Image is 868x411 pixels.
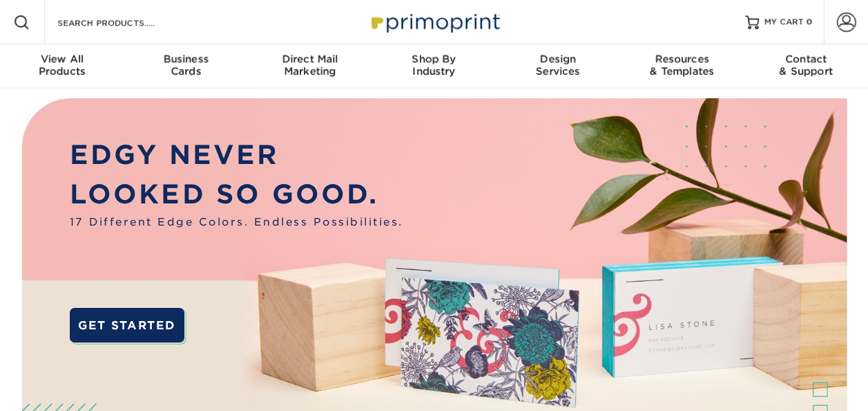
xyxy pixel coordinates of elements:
span: MY CART [764,17,804,28]
div: Marketing [248,53,372,77]
a: GET STARTED [70,308,184,342]
a: Direct MailMarketing [248,44,372,89]
img: Primoprint [365,7,503,37]
div: & Templates [620,53,744,77]
span: Design [496,53,620,65]
a: DesignServices [496,44,620,89]
span: 17 Different Edge Colors. Endless Possibilities. [70,214,403,230]
a: Contact& Support [744,44,868,89]
span: Shop By [372,53,496,65]
div: Cards [124,53,249,77]
span: Business [124,53,249,65]
span: Contact [744,53,868,65]
span: 0 [807,17,813,27]
a: Shop ByIndustry [372,44,496,89]
p: LOOKED SO GOOD. [70,175,403,214]
div: & Support [744,53,868,77]
a: BusinessCards [124,44,249,89]
a: Resources& Templates [620,44,744,89]
div: Industry [372,53,496,77]
p: EDGY NEVER [70,136,403,175]
span: Direct Mail [248,53,372,65]
input: SEARCH PRODUCTS..... [56,14,191,30]
div: Services [496,53,620,77]
span: Resources [620,53,744,65]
